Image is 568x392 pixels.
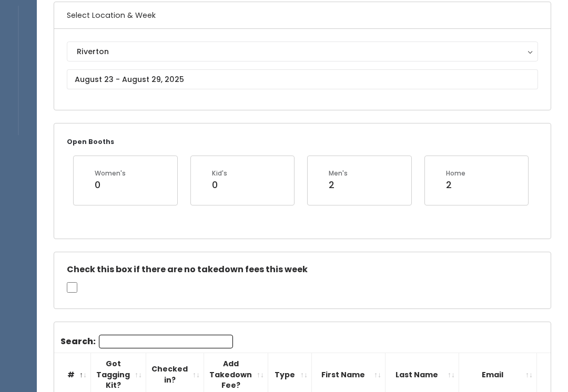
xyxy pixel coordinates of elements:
h6: Select Location & Week [54,3,551,29]
div: 2 [329,179,348,192]
div: Women's [95,169,126,179]
div: Kid's [212,169,227,179]
small: Open Booths [67,138,114,147]
h5: Check this box if there are no takedown fees this week [67,265,538,275]
button: Riverton [67,42,538,62]
div: 0 [95,179,126,192]
div: 0 [212,179,227,192]
label: Search: [60,335,233,349]
div: 2 [446,179,465,192]
div: Home [446,169,465,179]
input: August 23 - August 29, 2025 [67,70,538,90]
div: Men's [329,169,348,179]
input: Search: [99,335,233,349]
div: Riverton [77,46,528,58]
